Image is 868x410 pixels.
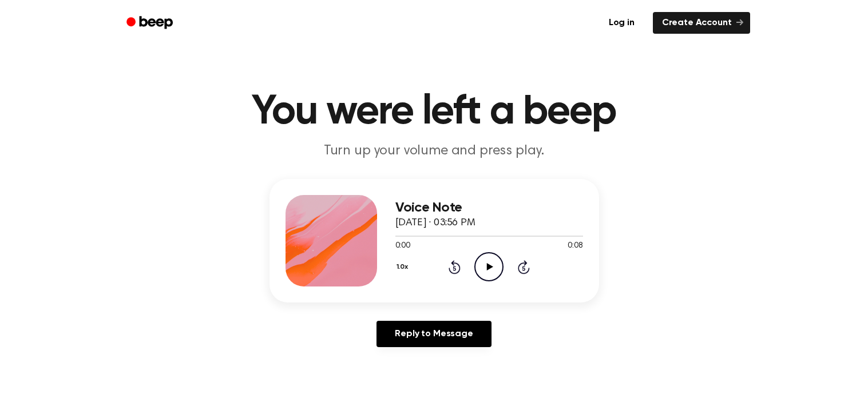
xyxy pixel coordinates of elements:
[376,321,491,347] a: Reply to Message
[653,12,750,34] a: Create Account
[395,200,583,216] h3: Voice Note
[568,240,582,252] span: 0:08
[395,218,475,228] span: [DATE] · 03:56 PM
[118,12,183,34] a: Beep
[597,10,646,36] a: Log in
[395,257,413,277] button: 1.0x
[141,91,727,133] h1: You were left a beep
[215,142,654,161] p: Turn up your volume and press play.
[395,240,410,252] span: 0:00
